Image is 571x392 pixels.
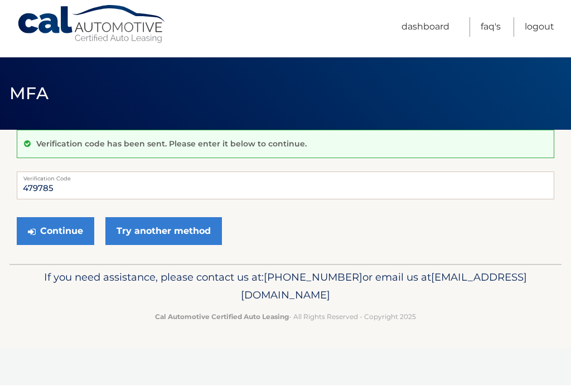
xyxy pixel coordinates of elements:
a: Cal Automotive [17,11,167,51]
span: [EMAIL_ADDRESS][DOMAIN_NAME] [241,277,527,308]
p: If you need assistance, please contact us at: or email us at [26,275,545,311]
span: MFA [9,90,49,110]
a: Logout [525,24,554,43]
p: - All Rights Reserved - Copyright 2025 [26,317,545,329]
button: Continue [17,224,94,252]
a: FAQ's [481,24,501,43]
p: Verification code has been sent. Please enter it below to continue. [36,145,307,155]
span: [PHONE_NUMBER] [264,277,362,290]
label: Verification Code [17,178,554,187]
input: Verification Code [17,178,554,206]
strong: Cal Automotive Certified Auto Leasing [155,319,289,327]
a: Try another method [105,224,222,252]
a: Dashboard [401,24,449,43]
